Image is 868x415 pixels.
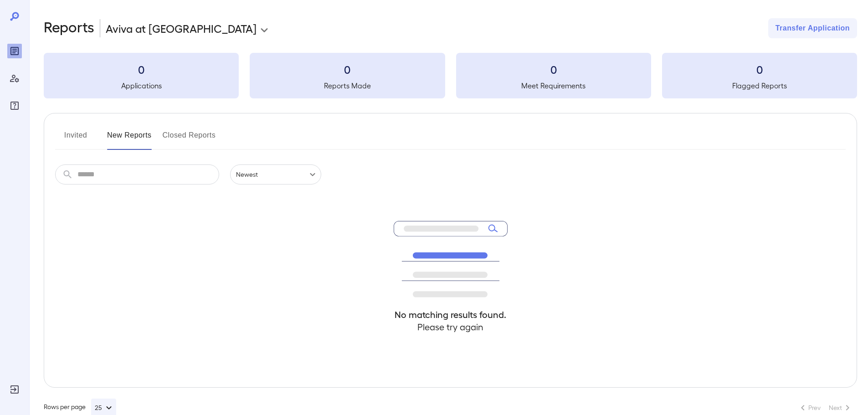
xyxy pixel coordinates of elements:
h5: Applications [44,80,239,91]
h3: 0 [250,62,445,77]
button: Invited [55,128,96,150]
div: Manage Users [7,71,22,86]
div: Reports [7,44,22,58]
div: FAQ [7,98,22,113]
nav: pagination navigation [793,400,857,415]
button: Closed Reports [163,128,216,150]
h3: 0 [456,62,651,77]
h4: No matching results found. [394,308,508,321]
button: New Reports [107,128,152,150]
h2: Reports [44,18,94,38]
h5: Meet Requirements [456,80,651,91]
h5: Reports Made [250,80,445,91]
h3: 0 [44,62,239,77]
h4: Please try again [394,321,508,333]
button: Transfer Application [768,18,857,38]
summary: 0Applications0Reports Made0Meet Requirements0Flagged Reports [44,53,857,98]
h5: Flagged Reports [662,80,857,91]
h3: 0 [662,62,857,77]
p: Aviva at [GEOGRAPHIC_DATA] [106,21,257,36]
div: Newest [230,164,321,184]
div: Log Out [7,382,22,397]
